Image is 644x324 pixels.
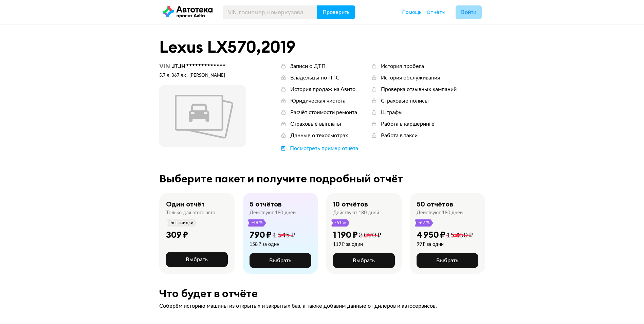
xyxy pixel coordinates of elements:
[223,5,317,19] input: VIN, госномер, номер кузова
[333,229,358,240] div: 1 190 ₽
[290,97,346,105] div: Юридическая чистота
[159,302,485,310] div: Соберём историю машины из открытых и закрытых баз, а также добавим данные от дилеров и автосервисов.
[417,200,453,209] div: 50 отчётов
[381,62,424,70] div: История пробега
[323,10,350,15] span: Проверить
[250,210,296,216] div: Действуют 180 дней
[166,210,215,216] div: Только для этого авто
[290,120,341,128] div: Страховые выплаты
[250,229,272,240] div: 790 ₽
[456,5,482,19] button: Войти
[381,86,457,93] div: Проверка отзывных кампаний
[166,252,228,267] button: Выбрать
[170,219,194,227] span: Без скидки
[269,258,291,263] span: Выбрать
[280,145,358,152] a: Посмотреть пример отчёта
[251,219,263,227] span: -48 %
[334,219,347,227] span: -61 %
[381,120,435,128] div: Работа в каршеринге
[250,200,282,209] div: 5 отчётов
[250,241,295,248] div: 158 ₽ за один
[159,38,485,56] div: Lexus LX570 , 2019
[353,258,375,263] span: Выбрать
[186,257,208,262] span: Выбрать
[273,232,295,239] span: 1 545 ₽
[381,109,403,116] div: Штрафы
[290,109,357,116] div: Расчёт стоимости ремонта
[290,86,355,93] div: История продаж на Авито
[417,253,478,268] button: Выбрать
[290,62,326,70] div: Записи о ДТП
[446,232,473,239] span: 15 450 ₽
[333,241,381,248] div: 119 ₽ за один
[333,200,368,209] div: 10 отчётов
[402,9,422,16] a: Помощь
[250,253,311,268] button: Выбрать
[381,74,440,82] div: История обслуживания
[417,210,463,216] div: Действуют 180 дней
[418,219,430,227] span: -67 %
[290,145,358,152] div: Посмотреть пример отчёта
[159,287,485,300] div: Что будет в отчёте
[333,210,379,216] div: Действуют 180 дней
[381,97,429,105] div: Страховые полисы
[159,62,170,70] span: VIN
[290,74,339,82] div: Владельцы по ПТС
[417,241,473,248] div: 99 ₽ за один
[333,253,395,268] button: Выбрать
[166,200,205,209] div: Один отчёт
[461,10,476,15] span: Войти
[166,229,188,240] div: 309 ₽
[159,173,485,185] div: Выберите пакет и получите подробный отчёт
[381,132,418,139] div: Работа в такси
[427,9,445,16] a: Отчёты
[159,73,246,79] div: 5.7 л, 367 л.c., [PERSON_NAME]
[417,229,445,240] div: 4 950 ₽
[436,258,458,263] span: Выбрать
[317,5,355,19] button: Проверить
[359,232,381,239] span: 3 090 ₽
[290,132,348,139] div: Данные о техосмотрах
